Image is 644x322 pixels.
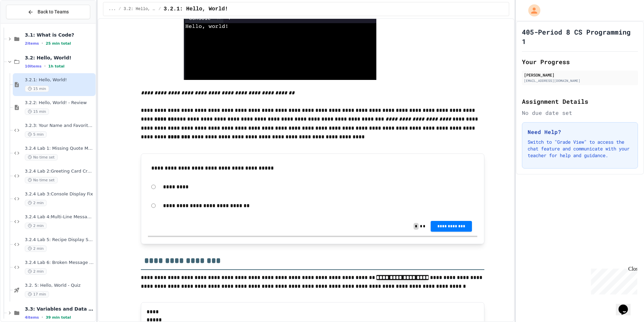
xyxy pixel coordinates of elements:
[118,6,121,12] span: /
[25,32,94,38] span: 3.1: What is Code?
[25,315,39,320] span: 4 items
[38,8,69,15] span: Back to Teams
[25,200,47,206] span: 2 min
[46,315,71,320] span: 39 min total
[522,109,638,117] div: No due date set
[46,41,71,46] span: 25 min total
[3,3,46,43] div: Chat with us now!Close
[25,55,94,61] span: 3.2: Hello, World!
[25,223,47,229] span: 2 min
[25,177,58,183] span: No time set
[25,191,94,197] span: 3.2.4 Lab 3:Console Display Fix
[25,283,94,288] span: 3.2. 5: Hello, World - Quiz
[42,41,43,46] span: •
[521,3,542,18] div: My Account
[616,295,637,315] iframe: chat widget
[528,128,632,136] h3: Need Help?
[124,6,156,12] span: 3.2: Hello, World!
[25,77,94,83] span: 3.2.1: Hello, World!
[25,146,94,151] span: 3.2.4 Lab 1: Missing Quote Marks
[25,41,39,46] span: 2 items
[48,64,65,68] span: 1h total
[522,97,638,106] h2: Assignment Details
[524,78,636,83] div: [EMAIL_ADDRESS][DOMAIN_NAME]
[25,306,94,312] span: 3.3: Variables and Data Types
[25,169,94,174] span: 3.2.4 Lab 2:Greeting Card Creator
[25,123,94,129] span: 3.2.3: Your Name and Favorite Movie
[25,86,49,92] span: 15 min
[109,6,116,12] span: ...
[25,154,58,160] span: No time set
[528,139,632,159] p: Switch to "Grade View" to access the chat feature and communicate with your teacher for help and ...
[588,266,637,294] iframe: chat widget
[25,260,94,266] span: 3.2.4 Lab 6: Broken Message System
[524,72,636,78] div: [PERSON_NAME]
[159,6,161,12] span: /
[42,315,43,320] span: •
[25,245,47,252] span: 2 min
[25,291,49,297] span: 17 min
[25,100,94,106] span: 3.2.2: Hello, World! - Review
[25,214,94,220] span: 3.2.4 Lab 4:Multi-Line Message Board
[522,27,638,46] h1: 405-Period 8 CS Programming 1
[522,57,638,66] h2: Your Progress
[44,63,46,69] span: •
[25,237,94,243] span: 3.2.4 Lab 5: Recipe Display System
[25,108,49,115] span: 15 min
[25,131,47,138] span: 5 min
[164,5,228,13] span: 3.2.1: Hello, World!
[6,5,90,19] button: Back to Teams
[25,64,42,68] span: 10 items
[25,268,47,275] span: 2 min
